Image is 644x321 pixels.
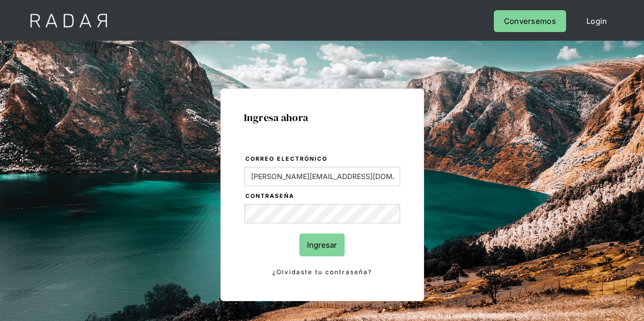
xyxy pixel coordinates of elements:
[244,267,400,278] a: ¿Olvidaste tu contraseña?
[576,10,618,32] a: Login
[494,10,566,32] a: Conversemos
[244,154,401,278] form: Login Form
[245,191,400,201] label: Contraseña
[299,234,345,256] input: Ingresar
[244,112,401,123] h1: Ingresa ahora
[245,154,400,164] label: Correo electrónico
[244,167,400,186] input: bruce@wayne.com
